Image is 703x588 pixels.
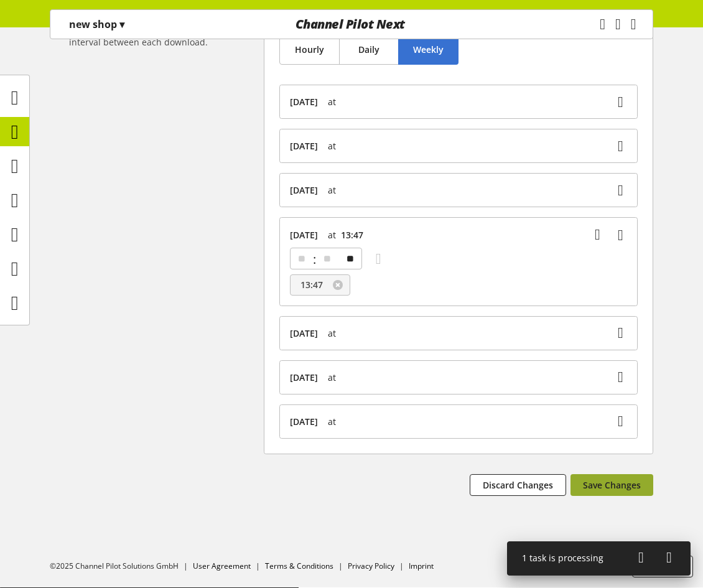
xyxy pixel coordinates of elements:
[522,552,603,564] span: 1 task is processing
[339,34,399,65] button: Daily
[328,139,336,152] span: at
[69,17,124,32] p: new shop
[193,561,251,571] a: User Agreement
[290,415,318,428] span: [DATE]
[583,478,641,492] span: Save Changes
[328,228,336,241] span: at
[328,415,336,428] span: at
[328,95,336,108] span: at
[290,95,318,108] span: [DATE]
[265,561,333,571] a: Terms & Conditions
[119,17,124,31] span: ▾
[313,248,316,270] span: :
[413,43,444,56] span: Weekly
[50,561,193,572] li: ©2025 Channel Pilot Solutions GmbH
[290,184,318,197] span: [DATE]
[328,371,336,384] span: at
[279,34,340,65] button: Hourly
[348,561,394,571] a: Privacy Policy
[483,478,553,492] span: Discard Changes
[290,371,318,384] span: [DATE]
[570,474,653,496] button: Save Changes
[409,561,434,571] a: Imprint
[358,43,379,56] span: Daily
[290,139,318,152] span: [DATE]
[295,43,324,56] span: Hourly
[290,327,318,340] span: [DATE]
[50,9,653,39] nav: main navigation
[290,228,318,241] span: [DATE]
[398,34,459,65] button: Weekly
[300,278,323,291] span: 13:47
[470,474,566,496] button: Discard Changes
[328,184,336,197] span: at
[328,327,336,340] span: at
[341,228,363,241] span: 13:47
